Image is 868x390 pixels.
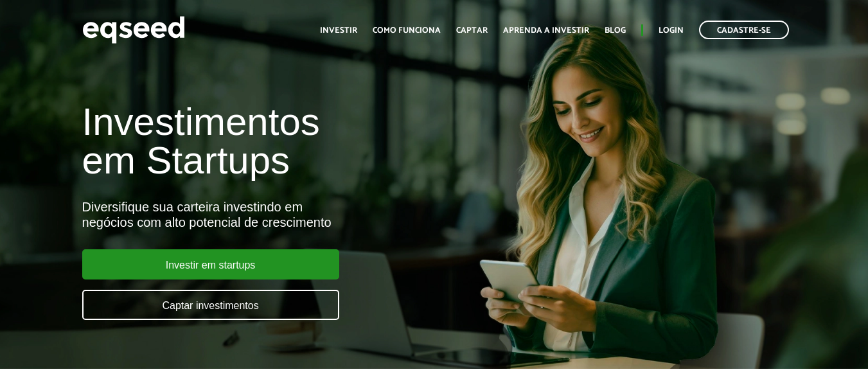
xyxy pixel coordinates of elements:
[82,103,497,180] h1: Investimentos em Startups
[82,199,497,230] div: Diversifique sua carteira investindo em negócios com alto potencial de crescimento
[82,13,185,47] img: EqSeed
[373,26,441,35] a: Como funciona
[503,26,589,35] a: Aprenda a investir
[456,26,488,35] a: Captar
[605,26,626,35] a: Blog
[659,26,684,35] a: Login
[320,26,357,35] a: Investir
[699,21,789,39] a: Cadastre-se
[82,290,339,320] a: Captar investimentos
[82,249,339,279] a: Investir em startups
